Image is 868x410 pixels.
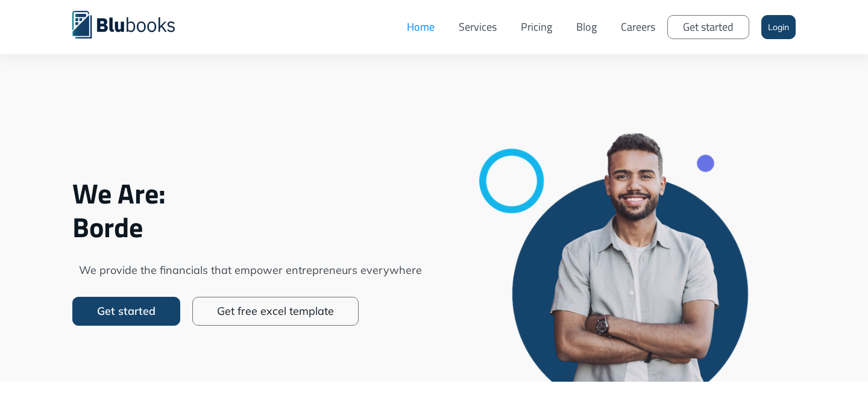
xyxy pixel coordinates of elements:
span: We provide the financials that empower entrepreneurs everywhere [72,262,428,279]
a: Get started [72,297,180,326]
a: Pricing [509,9,564,45]
a: home [72,9,193,39]
span: Borde [72,210,428,244]
a: Home [395,9,447,45]
span: We Are: [72,176,428,210]
a: Services [447,9,509,45]
a: Login [761,15,796,39]
a: Blog [564,9,609,45]
a: Get free excel template [192,297,359,326]
a: Get started [667,15,749,39]
a: Careers [609,9,667,45]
